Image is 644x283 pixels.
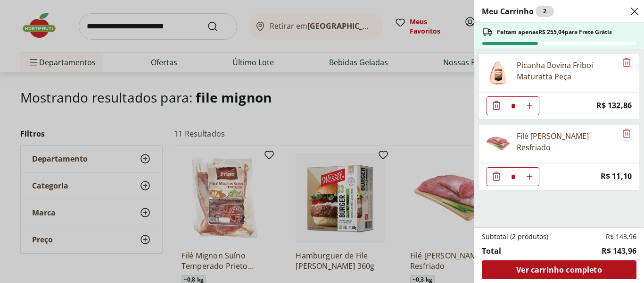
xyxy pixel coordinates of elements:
[506,97,520,115] input: Quantidade Atual
[506,168,520,186] input: Quantidade Atual
[487,96,506,115] button: Diminuir Quantidade
[517,60,617,82] div: Picanha Bovina Friboi Maturatta Peça
[482,6,554,17] h2: Meu Carrinho
[520,167,539,186] button: Aumentar Quantidade
[497,28,612,36] span: Faltam apenas R$ 255,04 para Frete Grátis
[482,245,501,257] span: Total
[482,260,636,279] a: Ver carrinho completo
[487,167,506,186] button: Diminuir Quantidade
[482,232,548,241] span: Subtotal (2 produtos)
[520,96,539,115] button: Aumentar Quantidade
[596,99,632,112] span: R$ 132,86
[621,57,632,69] button: Remove
[536,6,554,17] div: 2
[485,130,511,157] img: Filé Mignon Suíno Resfriado
[516,266,602,274] span: Ver carrinho completo
[517,130,617,153] div: Filé [PERSON_NAME] Resfriado
[606,232,636,241] span: R$ 143,96
[601,170,632,183] span: R$ 11,10
[602,245,636,257] span: R$ 143,96
[621,128,632,139] button: Remove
